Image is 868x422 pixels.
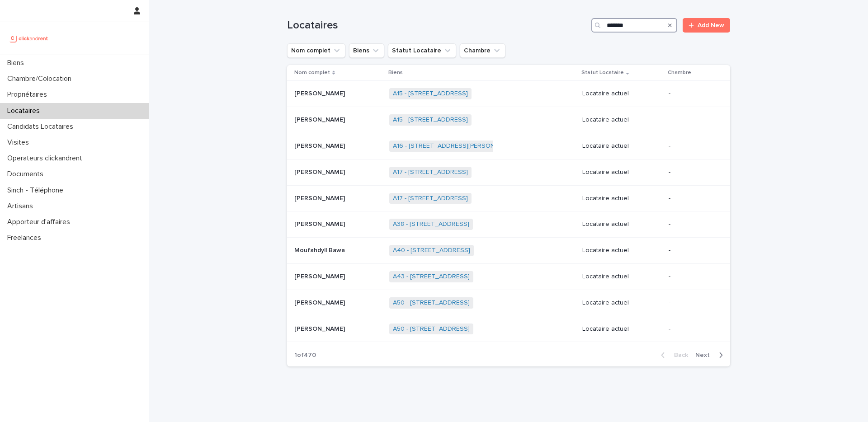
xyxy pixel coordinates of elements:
[4,202,40,211] p: Artisans
[287,19,588,32] h1: Locataires
[294,245,347,254] p: Moufahdyll Bawa
[393,169,468,176] a: A17 - [STREET_ADDRESS]
[582,325,661,333] p: Locataire actuel
[654,351,692,359] button: Back
[582,247,661,254] p: Locataire actuel
[695,352,715,358] span: Next
[287,185,730,211] tr: [PERSON_NAME][PERSON_NAME] A17 - [STREET_ADDRESS] Locataire actuel-
[294,219,347,228] p: [PERSON_NAME]
[287,238,730,264] tr: Moufahdyll BawaMoufahdyll Bawa A40 - [STREET_ADDRESS] Locataire actuel-
[460,43,505,58] button: Chambre
[388,43,456,58] button: Statut Locataire
[582,116,661,124] p: Locataire actuel
[669,299,716,307] p: -
[669,116,716,124] p: -
[393,325,470,333] a: A50 - [STREET_ADDRESS]
[4,234,48,242] p: Freelances
[582,220,661,228] p: Locataire actuel
[4,154,90,163] p: Operateurs clickandrent
[669,90,716,98] p: -
[668,68,691,78] p: Chambre
[294,324,347,333] p: [PERSON_NAME]
[683,18,730,33] a: Add New
[4,186,71,195] p: Sinch - Téléphone
[4,107,47,115] p: Locataires
[669,195,716,202] p: -
[349,43,384,58] button: Biens
[582,142,661,150] p: Locataire actuel
[582,169,661,176] p: Locataire actuel
[669,142,716,150] p: -
[294,68,330,78] p: Nom complet
[287,263,730,290] tr: [PERSON_NAME][PERSON_NAME] A43 - [STREET_ADDRESS] Locataire actuel-
[582,90,661,98] p: Locataire actuel
[294,141,347,150] p: [PERSON_NAME]
[4,90,54,99] p: Propriétaires
[393,247,470,254] a: A40 - [STREET_ADDRESS]
[287,316,730,342] tr: [PERSON_NAME][PERSON_NAME] A50 - [STREET_ADDRESS] Locataire actuel-
[4,59,31,67] p: Biens
[581,68,624,78] p: Statut Locataire
[393,220,469,228] a: A38 - [STREET_ADDRESS]
[287,344,323,366] p: 1 of 470
[294,114,347,124] p: [PERSON_NAME]
[669,247,716,254] p: -
[698,22,724,28] span: Add New
[4,218,77,226] p: Apporteur d'affaires
[388,68,403,78] p: Biens
[294,297,347,307] p: [PERSON_NAME]
[4,122,80,131] p: Candidats Locataires
[393,195,468,202] a: A17 - [STREET_ADDRESS]
[287,290,730,316] tr: [PERSON_NAME][PERSON_NAME] A50 - [STREET_ADDRESS] Locataire actuel-
[4,75,79,83] p: Chambre/Colocation
[294,88,347,98] p: [PERSON_NAME]
[287,159,730,185] tr: [PERSON_NAME][PERSON_NAME] A17 - [STREET_ADDRESS] Locataire actuel-
[393,116,468,124] a: A15 - [STREET_ADDRESS]
[287,211,730,238] tr: [PERSON_NAME][PERSON_NAME] A38 - [STREET_ADDRESS] Locataire actuel-
[669,273,716,281] p: -
[4,138,36,147] p: Visites
[393,90,468,98] a: A15 - [STREET_ADDRESS]
[582,273,661,281] p: Locataire actuel
[287,43,345,58] button: Nom complet
[287,81,730,107] tr: [PERSON_NAME][PERSON_NAME] A15 - [STREET_ADDRESS] Locataire actuel-
[393,273,470,281] a: A43 - [STREET_ADDRESS]
[669,352,688,358] span: Back
[591,18,677,33] input: Search
[393,299,470,307] a: A50 - [STREET_ADDRESS]
[294,167,347,176] p: [PERSON_NAME]
[7,29,51,47] img: UCB0brd3T0yccxBKYDjQ
[669,325,716,333] p: -
[393,142,518,150] a: A16 - [STREET_ADDRESS][PERSON_NAME]
[669,169,716,176] p: -
[692,351,730,359] button: Next
[287,107,730,133] tr: [PERSON_NAME][PERSON_NAME] A15 - [STREET_ADDRESS] Locataire actuel-
[582,195,661,202] p: Locataire actuel
[4,170,51,178] p: Documents
[287,133,730,159] tr: [PERSON_NAME][PERSON_NAME] A16 - [STREET_ADDRESS][PERSON_NAME] Locataire actuel-
[294,271,347,281] p: [PERSON_NAME]
[669,220,716,228] p: -
[294,193,347,202] p: [PERSON_NAME]
[582,299,661,307] p: Locataire actuel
